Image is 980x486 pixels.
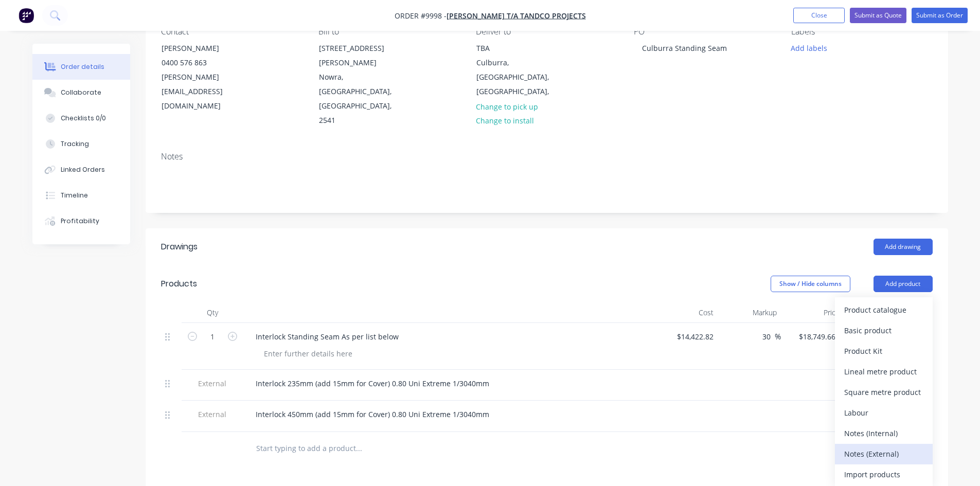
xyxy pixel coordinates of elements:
button: Linked Orders [32,157,130,183]
button: Show / Hide columns [771,276,850,292]
span: Order #9998 - [395,11,447,21]
div: Notes (Internal) [844,426,923,441]
div: Interlock 235mm (add 15mm for Cover) 0.80 Uni Extreme 1/3040mm [247,376,497,391]
div: [PERSON_NAME]0400 576 863[PERSON_NAME][EMAIL_ADDRESS][DOMAIN_NAME] [153,41,256,114]
div: Lineal metre product [844,364,923,379]
div: Interlock Standing Seam As per list below [247,329,407,344]
button: Checklists 0/0 [32,105,130,131]
input: Start typing to add a product... [256,438,461,459]
div: Markup [718,302,781,323]
div: Collaborate [61,88,101,97]
button: Submit as Order [912,8,968,23]
div: 0400 576 863 [162,56,247,70]
div: TBA [476,41,562,56]
span: % [775,331,781,343]
div: Basic product [844,323,923,338]
div: Notes [161,152,933,161]
button: Submit as Quote [850,8,906,23]
span: External [186,409,239,420]
div: Culburra Standing Seam [634,41,735,56]
div: Contact [161,27,302,37]
button: Change to pick up [470,99,543,113]
div: [PERSON_NAME] [162,41,247,56]
div: Labels [791,27,932,37]
div: Culburra, [GEOGRAPHIC_DATA], [GEOGRAPHIC_DATA], [476,56,562,99]
button: Order details [32,54,130,80]
div: [PERSON_NAME][EMAIL_ADDRESS][DOMAIN_NAME] [162,70,247,113]
div: Interlock 450mm (add 15mm for Cover) 0.80 Uni Extreme 1/3040mm [247,407,497,422]
span: External [186,378,239,389]
div: Product catalogue [844,302,923,317]
div: Qty [182,302,243,323]
div: Deliver to [476,27,617,37]
div: Import products [844,467,923,482]
div: Price [781,302,844,323]
button: Collaborate [32,80,130,105]
div: Nowra, [GEOGRAPHIC_DATA], [GEOGRAPHIC_DATA], 2541 [319,70,404,128]
div: Timeline [61,191,88,200]
div: Products [161,278,197,290]
button: Profitability [32,208,130,234]
button: Change to install [470,114,539,128]
div: [STREET_ADDRESS][PERSON_NAME] [319,41,404,70]
div: TBACulburra, [GEOGRAPHIC_DATA], [GEOGRAPHIC_DATA], [468,41,571,99]
div: Labour [844,405,923,420]
div: PO [634,27,775,37]
div: Square metre product [844,385,923,400]
div: Drawings [161,241,198,253]
div: Bill to [318,27,459,37]
button: Add product [874,276,933,292]
button: Close [793,8,845,23]
div: Checklists 0/0 [61,114,106,123]
a: [PERSON_NAME] T/A Tandco Projects [447,11,586,21]
div: Product Kit [844,344,923,358]
div: Profitability [61,217,99,226]
div: Order details [61,62,104,71]
button: Timeline [32,183,130,208]
img: Factory [19,8,34,23]
div: Tracking [61,139,89,149]
div: Cost [655,302,718,323]
div: [STREET_ADDRESS][PERSON_NAME]Nowra, [GEOGRAPHIC_DATA], [GEOGRAPHIC_DATA], 2541 [310,41,413,128]
button: Tracking [32,131,130,157]
button: Add drawing [874,239,933,255]
div: Notes (External) [844,446,923,461]
button: Add labels [786,41,833,55]
div: Linked Orders [61,165,105,174]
